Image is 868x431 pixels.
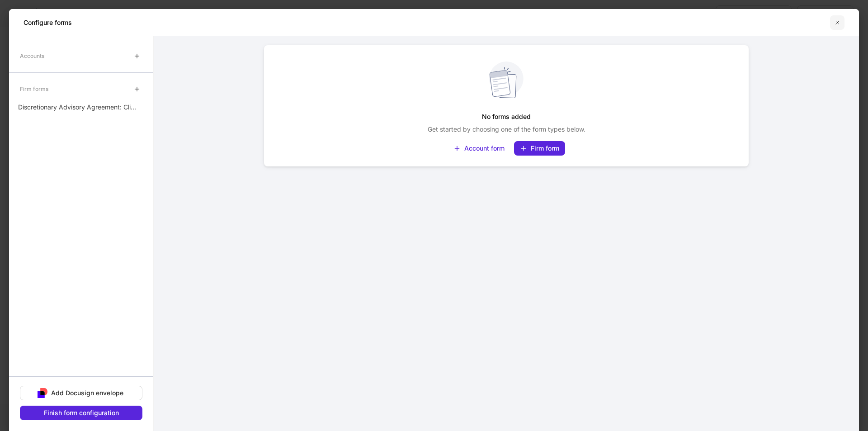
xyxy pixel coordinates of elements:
[514,141,565,156] button: Firm form
[9,98,153,116] a: Discretionary Advisory Agreement: Client Wrap Fee
[20,406,142,420] button: Finish form configuration
[44,408,119,417] div: Finish form configuration
[428,125,585,134] p: Get started by choosing one of the form types below.
[482,109,531,125] h5: No forms added
[20,386,142,400] button: Add Docusign envelope
[531,144,559,153] div: Firm form
[448,141,510,156] button: Account form
[20,81,48,97] div: Firm forms
[51,388,123,398] div: Add Docusign envelope
[464,144,505,153] div: Account form
[18,103,139,112] p: Discretionary Advisory Agreement: Client Wrap Fee
[24,18,72,27] h5: Configure forms
[20,48,44,64] div: Accounts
